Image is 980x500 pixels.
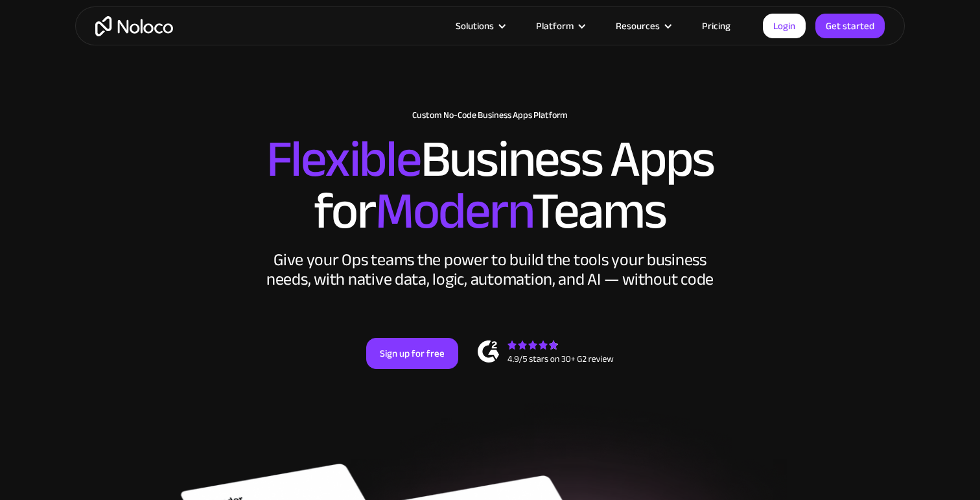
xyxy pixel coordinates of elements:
span: Modern [375,163,531,259]
a: Get started [815,14,885,38]
div: Solutions [456,18,494,34]
div: Resources [600,18,686,34]
div: Give your Ops teams the power to build the tools your business needs, with native data, logic, au... [263,250,717,289]
a: home [95,16,173,36]
a: Login [763,14,806,38]
a: Sign up for free [366,338,458,369]
div: Platform [520,18,600,34]
h2: Business Apps for Teams [88,134,892,237]
div: Solutions [439,18,520,34]
div: Platform [536,18,574,34]
span: Flexible [266,111,421,208]
div: Resources [616,18,660,34]
a: Pricing [686,18,747,34]
h1: Custom No-Code Business Apps Platform [88,110,892,121]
